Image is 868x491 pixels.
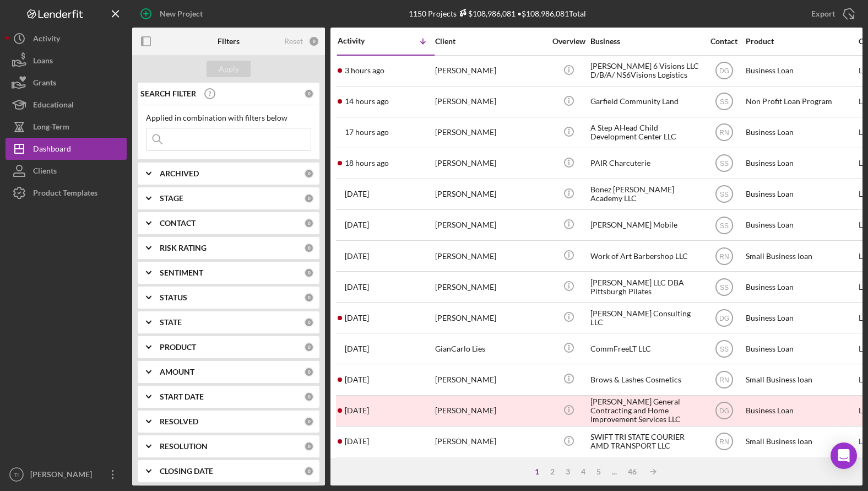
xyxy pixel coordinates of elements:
button: Activity [6,28,127,50]
div: Clients [33,160,57,185]
time: 2025-09-15 15:55 [345,190,369,198]
div: Blue Beauty Bar [590,458,701,487]
div: 46 [622,467,642,476]
b: AMOUNT [160,368,194,376]
text: DG [719,67,729,75]
div: Activity [338,36,386,45]
div: 0 [304,218,314,228]
button: Apply [207,61,251,77]
div: 1150 Projects • $108,986,081 Total [409,9,586,18]
b: Filters [218,37,240,46]
div: Work of Art Barbershop LLC [590,241,701,271]
div: Applied in combination with filters below [146,114,311,122]
b: ARCHIVED [160,169,199,178]
div: [PERSON_NAME] 6 Visions LLC D/B/A/ NS6Visions Logistics [590,56,701,85]
text: SS [719,283,728,291]
time: 2025-09-12 16:10 [345,344,369,353]
a: Educational [6,94,127,116]
div: $108,986,081 [457,9,516,18]
div: 4 [576,467,591,476]
button: Export [800,3,862,25]
button: Dashboard [6,138,127,160]
div: [PERSON_NAME] [28,463,99,488]
b: CLOSING DATE [160,467,213,476]
a: Grants [6,72,127,94]
div: [PERSON_NAME] [435,272,545,301]
text: RN [719,252,729,260]
b: STATE [160,318,182,327]
div: 0 [304,466,314,476]
div: Export [811,3,835,25]
div: Business Loan [746,272,856,301]
b: CONTACT [160,219,196,228]
div: Business Loan [746,334,856,363]
div: [PERSON_NAME] [435,56,545,85]
button: Product Templates [6,182,127,204]
time: 2025-09-13 20:22 [345,283,369,292]
b: RESOLUTION [160,442,208,451]
div: 2 [545,467,560,476]
text: SS [719,191,728,198]
div: Overview [548,37,589,46]
div: 0 [304,89,314,99]
text: SS [719,222,728,229]
div: 3 [560,467,576,476]
text: DG [719,314,729,322]
div: 0 [304,243,314,253]
div: [PERSON_NAME] [435,118,545,147]
div: [PERSON_NAME] Mobile [590,211,701,240]
div: Small Business loan [746,241,856,271]
div: Open Intercom Messenger [831,443,857,469]
div: Business Loan [746,118,856,147]
div: [PERSON_NAME] [435,87,545,116]
div: Grants [33,72,56,96]
div: [PERSON_NAME] [435,396,545,425]
text: SS [719,98,728,106]
text: DG [719,407,729,415]
div: 0 [304,193,314,203]
a: Clients [6,160,127,182]
div: 1 [529,467,545,476]
text: SS [719,345,728,353]
div: 0 [304,293,314,303]
div: [PERSON_NAME] LLC DBA Pittsburgh Pilates [590,272,701,301]
button: TI[PERSON_NAME] [6,463,127,485]
div: Business Loan [746,149,856,178]
b: PRODUCT [160,343,196,352]
div: 0 [304,441,314,451]
b: SENTIMENT [160,268,203,277]
div: [PERSON_NAME] [435,241,545,271]
div: Business [590,37,701,46]
div: A Step AHead Child Development Center LLC [590,118,701,147]
div: Garfield Community Land [590,87,701,116]
div: 0 [308,36,319,47]
button: Long-Term [6,116,127,138]
div: Educational [33,94,74,118]
time: 2025-09-14 13:38 [345,252,369,261]
div: Product Templates [33,182,97,207]
div: New Project [160,3,203,25]
b: STATUS [160,293,187,302]
div: CommFreeLT LLC [590,334,701,363]
time: 2025-09-12 19:21 [345,314,369,322]
div: Reset [284,37,303,46]
div: [PERSON_NAME] [435,458,545,487]
time: 2025-09-10 22:18 [345,437,369,446]
div: SWIFT TRI STATE COURIER AMD TRANSPORT LLC [590,427,701,456]
div: Business Loan [746,211,856,240]
div: Long-Term [33,116,69,141]
div: Small Business loan [746,427,856,456]
div: [PERSON_NAME] General Contracting and Home Improvement Services LLC [590,396,701,425]
div: 0 [304,268,314,278]
div: Business Loan [746,458,856,487]
text: RN [719,129,729,137]
button: New Project [132,3,214,25]
div: Business Loan [746,303,856,332]
div: [PERSON_NAME] [435,211,545,240]
div: Bonez [PERSON_NAME] Academy LLC [590,180,701,209]
div: Dashboard [33,138,71,163]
